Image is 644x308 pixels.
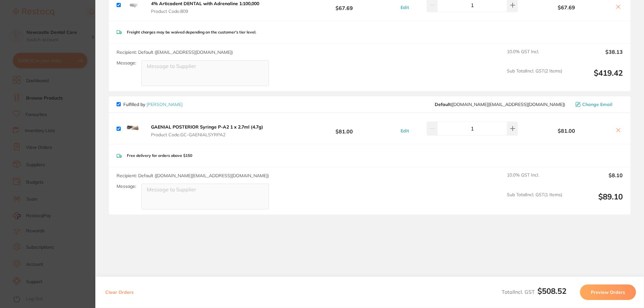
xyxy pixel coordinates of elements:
[123,102,183,107] p: Fulfilled by
[123,118,144,139] img: NGF6eWg0Ng
[294,123,395,135] b: $81.00
[567,172,623,187] output: $8.10
[103,284,136,300] button: Clear Orders
[567,68,623,86] output: $419.42
[435,101,451,107] b: Default
[507,192,562,210] span: Sub Total Incl. GST ( 1 Items)
[507,49,562,63] span: 10.0 % GST Incl.
[149,124,265,138] button: GAENIAL POSTERIOR Syringe P-A2 1 x 2.7ml (4.7g) Product Code:GC-GAENIALSYRPA2
[117,184,136,189] label: Message:
[507,68,562,86] span: Sub Total Incl. GST ( 2 Items)
[117,173,269,178] span: Recipient: Default ( [DOMAIN_NAME][EMAIL_ADDRESS][DOMAIN_NAME] )
[573,101,623,107] button: Change Email
[151,1,259,6] b: 4% Articadent DENTAL with Adrenaline 1:100,000
[117,49,233,55] span: Recipient: Default ( [EMAIL_ADDRESS][DOMAIN_NAME] )
[127,30,256,34] p: Freight charges may be waived depending on the customer's tier level.
[127,153,192,158] p: Free delivery for orders above $150
[522,5,611,10] b: $67.69
[399,128,411,134] button: Edit
[399,5,411,10] button: Edit
[151,9,259,14] span: Product Code: 809
[151,124,263,130] b: GAENIAL POSTERIOR Syringe P-A2 1 x 2.7ml (4.7g)
[117,60,136,66] label: Message:
[537,286,566,296] b: $508.52
[151,132,263,137] span: Product Code: GC-GAENIALSYRPA2
[582,102,612,107] span: Change Email
[507,172,562,187] span: 10.0 % GST Incl.
[580,284,636,300] button: Preview Orders
[435,102,565,107] span: customer.care@henryschein.com.au
[567,49,623,63] output: $38.13
[147,101,183,107] a: [PERSON_NAME]
[522,128,611,134] b: $81.00
[567,192,623,210] output: $89.10
[502,289,566,295] span: Total Incl. GST
[149,1,261,14] button: 4% Articadent DENTAL with Adrenaline 1:100,000 Product Code:809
